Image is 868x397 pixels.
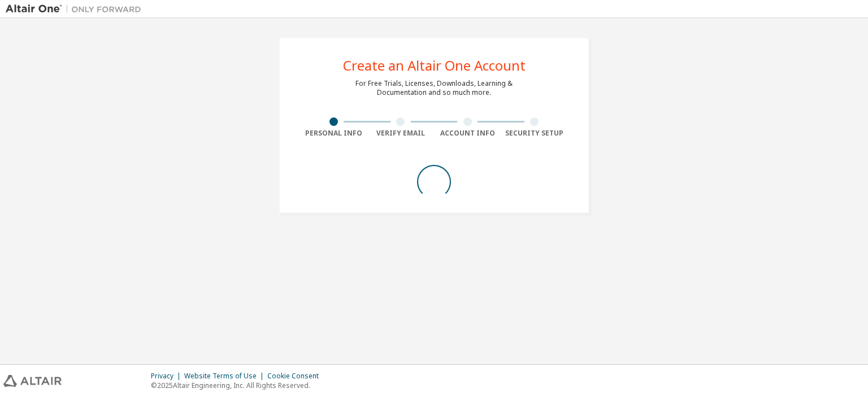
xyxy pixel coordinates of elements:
[184,372,267,381] div: Website Terms of Use
[267,372,325,381] div: Cookie Consent
[434,129,501,138] div: Account Info
[3,375,62,387] img: altair_logo.svg
[300,129,367,138] div: Personal Info
[355,79,513,97] div: For Free Trials, Licenses, Downloads, Learning & Documentation and so much more.
[343,59,526,72] div: Create an Altair One Account
[6,3,147,15] img: Altair One
[367,129,435,138] div: Verify Email
[151,372,184,381] div: Privacy
[501,129,568,138] div: Security Setup
[151,381,325,390] p: © 2025 Altair Engineering, Inc. All Rights Reserved.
